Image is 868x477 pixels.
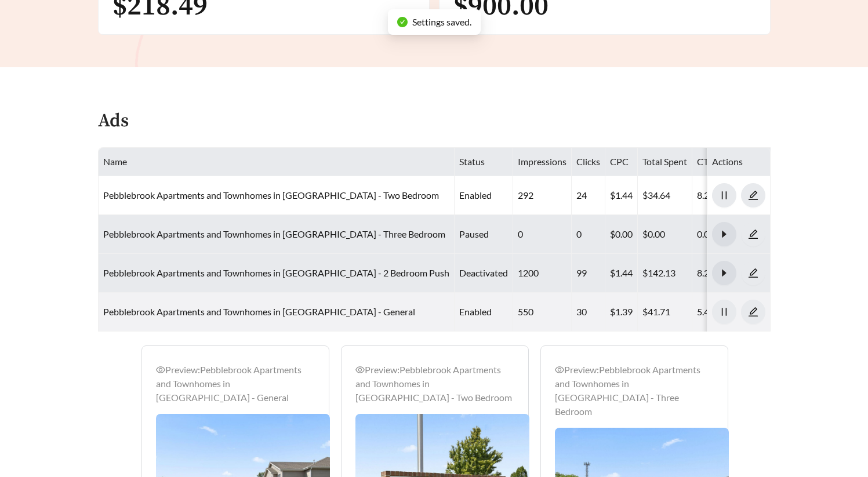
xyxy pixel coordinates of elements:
span: enabled [459,306,492,317]
span: edit [742,229,765,239]
td: 5.45% [692,293,727,332]
th: Impressions [513,148,572,176]
td: $34.64 [638,176,692,215]
button: pause [712,300,736,324]
span: pause [713,307,736,317]
td: 30 [572,293,605,332]
th: Clicks [572,148,605,176]
span: enabled [459,190,492,201]
button: pause [712,183,736,207]
button: edit [741,300,765,324]
td: $1.44 [605,254,638,293]
a: Pebblebrook Apartments and Townhomes in [GEOGRAPHIC_DATA] - Two Bedroom [103,190,439,201]
td: 1200 [513,254,572,293]
span: deactivated [459,267,508,278]
span: check-circle [397,17,408,27]
th: Name [99,148,455,176]
a: edit [741,267,765,278]
span: eye [555,365,564,374]
td: $41.71 [638,293,692,332]
th: Actions [707,148,771,176]
td: 8.25% [692,254,727,293]
td: $0.00 [638,215,692,254]
td: $142.13 [638,254,692,293]
span: eye [156,365,165,374]
div: Preview: Pebblebrook Apartments and Townhomes in [GEOGRAPHIC_DATA] - Three Bedroom [555,363,714,418]
th: Total Spent [638,148,692,176]
span: caret-right [713,229,736,239]
span: edit [742,307,765,317]
a: Pebblebrook Apartments and Townhomes in [GEOGRAPHIC_DATA] - 2 Bedroom Push [103,267,449,278]
td: 550 [513,293,572,332]
a: edit [741,306,765,317]
td: 24 [572,176,605,215]
td: $1.44 [605,176,638,215]
button: edit [741,183,765,207]
span: pause [713,190,736,201]
td: $0.00 [605,215,638,254]
button: edit [741,222,765,246]
td: 99 [572,254,605,293]
a: Pebblebrook Apartments and Townhomes in [GEOGRAPHIC_DATA] - General [103,306,415,317]
a: edit [741,228,765,239]
td: $1.39 [605,293,638,332]
button: caret-right [712,261,736,285]
td: 292 [513,176,572,215]
span: eye [355,365,365,374]
td: 0 [572,215,605,254]
a: edit [741,190,765,201]
span: Settings saved. [412,16,471,27]
span: CTR [697,156,714,167]
div: Preview: Pebblebrook Apartments and Townhomes in [GEOGRAPHIC_DATA] - Two Bedroom [355,363,514,405]
button: caret-right [712,222,736,246]
button: edit [741,261,765,285]
td: 0 [513,215,572,254]
span: edit [742,190,765,201]
th: Status [455,148,513,176]
span: edit [742,268,765,278]
span: paused [459,228,489,239]
td: 8.22% [692,176,727,215]
h4: Ads [98,111,129,132]
a: Pebblebrook Apartments and Townhomes in [GEOGRAPHIC_DATA] - Three Bedroom [103,228,445,239]
td: 0.00% [692,215,727,254]
span: CPC [610,156,629,167]
span: caret-right [713,268,736,278]
div: Preview: Pebblebrook Apartments and Townhomes in [GEOGRAPHIC_DATA] - General [156,363,315,405]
